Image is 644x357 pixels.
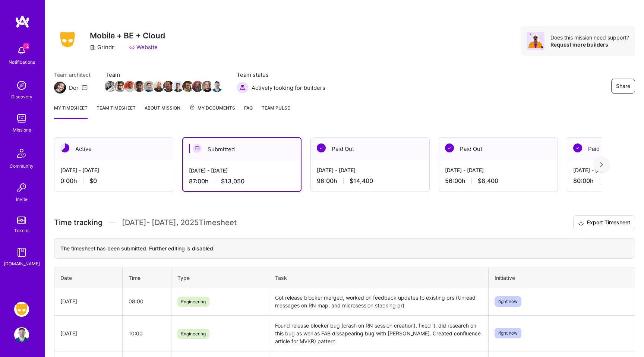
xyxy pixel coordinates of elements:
[478,177,498,185] span: $8,400
[311,138,429,160] div: Paid Out
[10,162,34,170] div: Community
[193,144,202,153] img: Submitted
[54,82,66,94] img: Team Architect
[439,138,558,160] div: Paid Out
[123,288,171,316] td: 08:00
[573,215,635,230] button: Export Timesheet
[97,104,136,119] a: Team timesheet
[573,143,582,152] img: Paid Out
[125,80,135,93] a: Team Member Avatar
[13,144,31,162] img: Community
[495,328,521,338] span: right now
[269,315,489,351] td: Found release blocker bug (crash on RN session creation), fixed it, did research on this bug as w...
[90,44,96,50] i: icon CompanyGray
[105,81,116,92] img: Team Member Avatar
[12,327,31,342] a: User Avatar
[90,31,165,40] h3: Mobile + BE + Cloud
[143,81,155,92] img: Team Member Avatar
[4,260,40,268] div: [DOMAIN_NAME]
[189,167,295,174] div: [DATE] - [DATE]
[237,71,325,79] span: Team status
[60,329,116,337] div: [DATE]
[124,81,135,92] img: Team Member Avatar
[616,82,630,90] span: Share
[445,143,454,152] img: Paid Out
[123,315,171,351] td: 10:00
[17,217,26,224] img: tokens
[163,81,174,92] img: Team Member Avatar
[11,93,32,101] div: Discovery
[14,245,29,260] img: guide book
[123,268,171,288] th: Time
[15,15,30,28] img: logo
[145,104,180,119] a: About Mission
[82,85,88,91] i: icon Mail
[14,78,29,93] img: discovery
[212,80,222,93] a: Team Member Avatar
[12,302,31,317] a: Grindr: Mobile + BE + Cloud
[89,177,97,185] span: $0
[317,166,423,174] div: [DATE] - [DATE]
[60,166,167,174] div: [DATE] - [DATE]
[173,81,184,92] img: Team Member Avatar
[189,104,235,112] span: My Documents
[60,143,69,152] img: Active
[202,80,212,93] a: Team Member Avatar
[115,80,125,93] a: Team Member Avatar
[54,138,173,160] div: Active
[135,80,144,93] a: Team Member Avatar
[317,143,326,152] img: Paid Out
[578,219,584,227] i: icon Download
[14,302,29,317] img: Grindr: Mobile + BE + Cloud
[54,218,102,227] span: Time tracking
[183,138,301,161] div: Submitted
[14,43,29,58] img: bell
[23,43,29,49] span: 12
[54,268,123,288] th: Date
[244,104,253,119] a: FAQ
[54,29,81,50] img: Company Logo
[262,104,290,119] a: Team Pulse
[527,32,544,50] img: Avatar
[202,81,213,92] img: Team Member Avatar
[600,162,603,167] img: right
[129,43,158,51] a: Website
[192,81,203,92] img: Team Member Avatar
[69,84,79,92] div: Dor
[164,80,173,93] a: Team Member Avatar
[445,177,552,185] div: 56:00 h
[60,177,167,185] div: 0:00 h
[189,104,235,119] a: My Documents
[153,81,164,92] img: Team Member Avatar
[611,79,635,94] button: Share
[13,126,31,134] div: Missions
[16,195,28,203] div: Invite
[221,177,244,185] span: $13,050
[173,80,183,93] a: Team Member Avatar
[154,80,164,93] a: Team Member Avatar
[317,177,423,185] div: 96:00 h
[144,80,154,93] a: Team Member Avatar
[54,238,635,259] div: The timesheet has been submitted. Further editing is disabled.
[60,297,116,305] div: [DATE]
[193,80,202,93] a: Team Member Avatar
[9,58,35,66] div: Notifications
[105,71,222,79] span: Team
[183,80,193,93] a: Team Member Avatar
[269,268,489,288] th: Task
[171,268,269,288] th: Type
[489,268,635,288] th: Initiative
[495,296,521,307] span: right now
[445,166,552,174] div: [DATE] - [DATE]
[90,43,114,51] div: Grindr
[350,177,373,185] span: $14,400
[14,327,29,342] img: User Avatar
[211,81,222,92] img: Team Member Avatar
[14,180,29,195] img: Invite
[550,34,629,41] div: Does this mission need support?
[122,218,237,227] span: [DATE] - [DATE] , 2025 Timesheet
[14,111,29,126] img: teamwork
[269,288,489,316] td: Got release blocker merged, worked on feedback updates to existing prs (Unread messages on RN map...
[134,81,145,92] img: Team Member Avatar
[262,105,290,111] span: Team Pulse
